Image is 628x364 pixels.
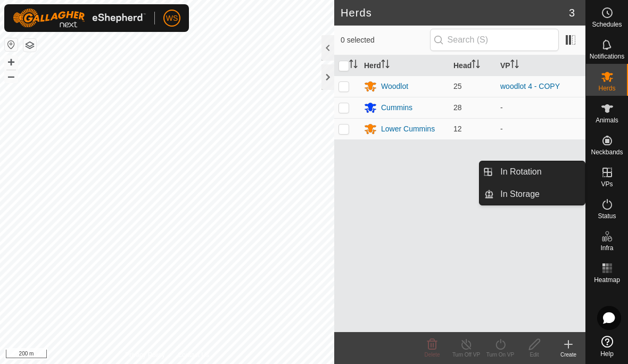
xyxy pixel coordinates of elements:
span: 0 selected [341,35,430,46]
span: Delete [425,352,440,358]
th: VP [496,55,585,76]
span: Animals [596,117,618,123]
button: Map Layers [23,39,36,52]
a: Help [586,332,628,361]
img: Gallagher Logo [13,9,146,28]
th: Herd [360,55,449,76]
a: In Rotation [494,161,585,183]
a: Contact Us [178,350,209,360]
input: Search (S) [430,29,559,51]
th: Head [449,55,496,76]
div: Create [551,351,585,359]
a: woodlot 4 - COPY [500,82,560,90]
span: Herds [598,85,615,92]
div: Cummins [381,102,412,113]
span: Help [600,351,614,357]
a: Privacy Policy [125,350,165,360]
span: Infra [600,245,613,251]
div: Edit [517,351,551,359]
span: Schedules [592,21,622,28]
span: Status [598,213,616,219]
span: 3 [569,5,575,21]
a: In Storage [494,184,585,205]
button: + [5,56,18,69]
p-sorticon: Activate to sort [472,61,480,70]
div: Lower Cummins [381,123,435,135]
span: In Rotation [500,166,541,178]
li: In Storage [480,184,585,205]
span: In Storage [500,188,540,201]
span: 28 [453,103,462,112]
p-sorticon: Activate to sort [349,61,358,70]
span: VPs [601,181,613,187]
li: In Rotation [480,161,585,183]
td: - [496,97,585,118]
p-sorticon: Activate to sort [510,61,519,70]
button: Reset Map [5,38,18,51]
span: 12 [453,125,462,133]
span: 25 [453,82,462,90]
p-sorticon: Activate to sort [381,61,390,70]
div: Turn Off VP [449,351,483,359]
button: – [5,70,18,82]
span: WS [166,13,178,24]
td: - [496,118,585,139]
h2: Herds [341,6,569,19]
span: Heatmap [594,277,620,283]
span: Notifications [590,53,624,60]
span: Neckbands [591,149,623,155]
div: Turn On VP [483,351,517,359]
div: Woodlot [381,81,408,92]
